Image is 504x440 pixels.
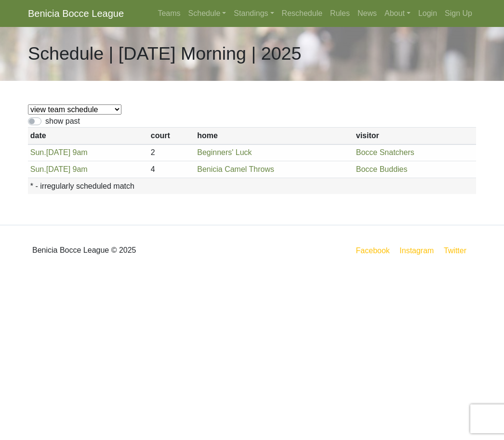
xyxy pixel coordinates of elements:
[21,233,252,268] div: Benicia Bocce League © 2025
[195,128,354,144] th: home
[148,144,195,161] td: 2
[197,148,252,156] a: Beginners' Luck
[356,165,408,173] a: Bocce Buddies
[354,4,381,23] a: News
[30,165,88,173] a: Sun.[DATE] 9am
[28,4,124,23] a: Benicia Bocce League
[28,128,148,144] th: date
[398,245,436,257] a: Instagram
[414,4,441,23] a: Login
[148,128,195,144] th: court
[30,148,46,156] span: Sun.
[28,43,302,65] h1: Schedule | [DATE] Morning | 2025
[441,4,476,23] a: Sign Up
[381,4,414,23] a: About
[197,165,274,173] a: Benicia Camel Throws
[326,4,354,23] a: Rules
[30,165,46,173] span: Sun.
[28,178,476,194] th: * - irregularly scheduled match
[278,4,327,23] a: Reschedule
[354,128,476,144] th: visitor
[356,148,414,156] a: Bocce Snatchers
[442,245,474,257] a: Twitter
[354,245,392,257] a: Facebook
[30,148,88,156] a: Sun.[DATE] 9am
[45,116,80,127] label: show past
[154,4,184,23] a: Teams
[148,161,195,178] td: 4
[230,4,278,23] a: Standings
[185,4,230,23] a: Schedule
